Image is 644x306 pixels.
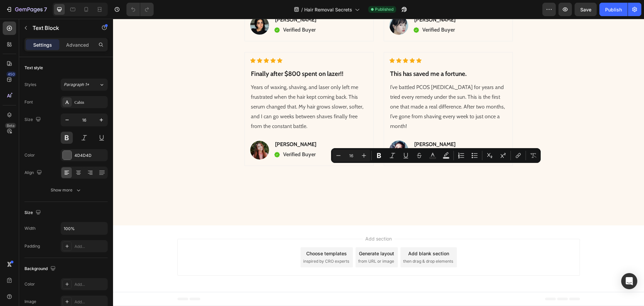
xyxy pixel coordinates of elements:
p: Advanced [66,41,89,48]
img: Alt Image [137,122,156,141]
div: Color [24,281,35,287]
div: Add... [74,244,106,250]
span: Published [375,6,393,12]
div: Size [24,208,42,217]
div: Align [24,168,43,177]
div: Styles [24,82,36,88]
span: Hair Removal Secrets [304,6,352,13]
div: Show more [51,187,82,193]
p: Settings [33,41,52,48]
div: Publish [605,6,622,13]
div: Font [24,99,33,105]
div: Text style [24,65,43,71]
div: Generate layout [246,231,281,238]
img: Alt Image [276,122,295,141]
h2: This has saved me a fortune. [276,50,394,61]
div: Open Intercom Messenger [621,273,637,289]
button: Publish [599,3,628,16]
img: Alt Image [161,133,167,139]
span: then drag & drop elements [290,239,340,246]
p: [PERSON_NAME] [162,122,203,130]
div: Add blank section [295,231,336,238]
span: Add section [250,216,281,223]
div: Cabin [74,99,106,105]
span: / [301,6,303,13]
p: Verified Buyer [170,6,203,16]
button: Paragraph 1* [61,79,108,91]
div: Choose templates [193,231,234,238]
div: Image [24,299,36,305]
button: Show more [24,184,108,196]
span: Paragraph 1* [64,82,89,88]
div: Padding [24,243,40,249]
p: I’ve battled PCOS [MEDICAL_DATA] for years and tried every remedy under the sun. This is the firs... [277,64,393,112]
iframe: Design area [113,19,644,306]
div: Editor contextual toolbar [331,148,541,163]
p: Verified Buyer [309,131,342,141]
div: Color [24,152,35,158]
p: Verified Buyer [309,6,342,16]
div: Size [24,115,42,124]
div: Width [24,225,36,231]
div: Beta [5,123,16,128]
span: Save [580,7,591,12]
img: Alt Image [301,133,306,139]
p: Verified Buyer [170,131,203,141]
div: 450 [6,72,16,77]
h2: Finally after $800 spent on lazer!! [137,50,255,61]
p: Text Block [33,24,90,32]
div: Add... [74,281,106,288]
div: 4D4D4D [74,152,106,159]
button: Save [575,3,597,16]
span: inspired by CRO experts [190,239,236,246]
div: Background [24,264,57,273]
p: Years of waxing, shaving, and laser only left me frustrated when the hair kept coming back. This ... [138,64,254,112]
div: Undo/Redo [126,3,154,16]
p: [PERSON_NAME] [301,122,342,130]
div: Add... [74,299,106,305]
button: 7 [3,3,50,16]
input: Auto [61,222,107,234]
img: Alt Image [301,8,306,14]
span: from URL or image [245,239,281,246]
p: 7 [44,5,47,13]
img: Alt Image [161,8,167,14]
